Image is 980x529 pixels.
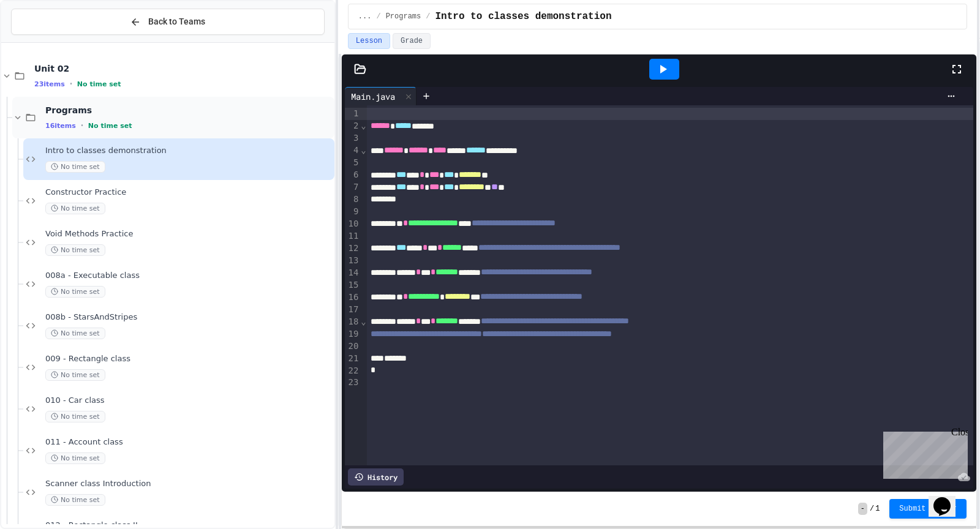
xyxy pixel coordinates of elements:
div: 6 [345,169,360,181]
span: No time set [45,369,105,381]
button: Lesson [348,33,390,49]
span: No time set [45,452,105,464]
span: No time set [45,494,105,506]
div: 14 [345,267,360,279]
span: No time set [77,80,121,88]
div: 10 [345,218,360,230]
button: Submit Answer [889,499,967,519]
span: 1 [875,504,880,514]
span: Fold line [360,145,366,155]
div: 7 [345,181,360,193]
span: Constructor Practice [45,187,332,198]
iframe: chat widget [929,480,968,517]
div: 15 [345,279,360,291]
span: 23 items [34,80,65,88]
span: / [870,504,874,514]
div: 23 [345,377,360,389]
span: No time set [45,161,105,173]
button: Back to Teams [11,9,325,35]
div: Main.java [345,90,401,103]
span: • [70,79,72,89]
span: / [426,12,430,21]
span: 008b - StarsAndStripes [45,312,332,323]
span: ... [358,12,372,21]
span: Unit 02 [34,63,332,74]
span: No time set [45,244,105,256]
span: 009 - Rectangle class [45,354,332,364]
div: 9 [345,206,360,218]
div: 3 [345,132,360,144]
span: 010 - Car class [45,396,332,406]
span: - [858,503,867,515]
span: Intro to classes demonstration [435,9,611,24]
div: 4 [345,144,360,157]
span: 16 items [45,122,76,130]
div: 5 [345,157,360,169]
div: 18 [345,316,360,328]
span: • [81,121,83,130]
div: 17 [345,304,360,316]
span: Fold line [360,121,366,130]
span: Void Methods Practice [45,229,332,239]
span: Programs [45,105,332,116]
span: No time set [45,286,105,298]
span: No time set [45,203,105,214]
div: 13 [345,255,360,267]
span: Back to Teams [148,15,205,28]
span: Submit Answer [899,504,957,514]
div: 20 [345,340,360,353]
div: Main.java [345,87,417,105]
span: No time set [88,122,132,130]
div: 1 [345,108,360,120]
span: Programs [386,12,421,21]
span: Fold line [360,317,366,326]
div: 21 [345,353,360,365]
div: 22 [345,365,360,377]
div: 8 [345,193,360,206]
div: 11 [345,230,360,242]
div: 12 [345,242,360,255]
span: 011 - Account class [45,437,332,448]
div: 19 [345,328,360,340]
span: No time set [45,411,105,422]
span: 008a - Executable class [45,271,332,281]
span: No time set [45,328,105,339]
span: / [376,12,380,21]
span: Intro to classes demonstration [45,146,332,156]
iframe: chat widget [878,427,968,479]
div: 16 [345,291,360,304]
div: Chat with us now!Close [5,5,85,78]
span: Scanner class Introduction [45,479,332,489]
div: 2 [345,120,360,132]
div: History [348,468,404,486]
button: Grade [393,33,431,49]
